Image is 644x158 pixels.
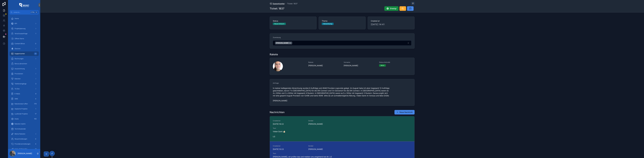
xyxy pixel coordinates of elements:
a: Raketen [10,76,39,81]
div: Neue Antwort [274,23,284,25]
span: [PERSON_NAME] [308,123,323,125]
span: Anfrage [273,82,279,84]
a: Auszeichnung1 [10,66,39,71]
a: Rakete[PERSON_NAME]Vorname[PERSON_NAME]Status AktivitätAktiv [270,58,414,75]
button: Erledigt [384,6,398,11]
span: Projektplanung [15,28,25,30]
span: Home [15,18,19,20]
span: Erledigt [390,7,396,10]
div: 9 [34,92,37,95]
span: Text [273,152,411,154]
span: Sender [308,120,341,122]
span: Bonus abrechnen [15,63,27,65]
a: Home [10,16,39,21]
span: Content Börse [15,43,25,45]
span: [PERSON_NAME] [344,64,376,67]
span: Raketenstart offen [15,103,28,105]
div: 0 [34,137,37,140]
span: Terminkalender [15,128,26,130]
span: Provideranmeldungen [15,143,30,145]
button: Neue Nachricht [394,110,415,114]
a: Laufende Projekte17 [10,112,39,116]
span: In meiner beiliegenden Abrechnung wurden 6 Aufträge und 494€ Provision zugrunde gelegt. Im August... [273,87,411,102]
a: Neuanmeldungen0 [10,137,39,141]
a: Content Börse0 [10,41,39,46]
a: E-Mails9 [10,92,39,96]
a: Provideranmeldungen4 [10,142,39,146]
span: Telefoneingänge [15,83,26,85]
a: Offene Starts [10,36,39,41]
span: KPI [15,23,17,25]
div: 179 [33,102,37,105]
span: Vorschussanfrage [15,33,27,35]
span: Status [273,20,313,22]
span: [DATE] 14:41 [371,23,411,26]
span: Created at [371,20,411,22]
a: Meine Raketen [10,132,39,136]
div: 30 [34,52,37,55]
a: Terminkalender [10,127,39,131]
span: [DATE] 10:23 [273,148,305,150]
a: Deals193 [10,117,39,121]
span: Status Aktivität [379,61,412,63]
span: Sender [308,145,341,147]
span: Supportcenter [273,2,285,5]
a: Bonus abrechnen [10,61,39,66]
div: 0 [34,42,37,45]
div: scrollable content [8,15,40,149]
img: App logo [19,3,29,7]
div: 1 [34,67,37,70]
span: Text [273,127,411,129]
a: Ticket: 1837 [287,2,297,5]
div: 1 [34,107,37,110]
a: Rechnungen [10,56,39,61]
a: KPI [10,21,39,26]
span: Created at [273,145,305,147]
span: [PERSON_NAME] [308,148,323,150]
span: [PERSON_NAME], wir prüfen das und melden uns umgehend bei dir. LG [273,155,411,158]
div: 3 [34,82,37,85]
a: Vorschussanfrage1 [10,31,39,36]
a: Provisionen [10,71,39,76]
span: Zuweisung [273,36,281,38]
span: K [35,11,37,13]
a: Raketen inaktiv [10,122,39,126]
span: Raketen [15,78,21,80]
div: 17 [34,112,37,115]
button: Jump to...CtrlK [10,10,39,15]
span: Neuanmeldungen [15,138,27,140]
span: Sales-ID Provider [15,148,27,150]
h1: Rakete [270,53,278,56]
a: Supportcenter [270,2,285,5]
span: Created at [273,120,305,122]
span: Laufende Projekte [15,113,28,115]
h1: Ticket: 1837 [270,7,284,10]
a: Glocken [10,46,39,51]
span: Rakete [308,61,341,63]
span: [PERSON_NAME] [308,64,341,67]
span: [PERSON_NAME] [276,42,289,44]
a: Projektplanung [10,26,39,31]
span: E-Mails [15,93,20,95]
a: Telefoneingänge3 [10,82,39,86]
div: Abrechnung [323,23,332,25]
span: Rechnungen [15,58,24,60]
a: To Dos [10,87,39,91]
span: [DATE] 16:22 [273,123,305,125]
a: Raketenstart offen179 [10,102,39,106]
span: Meine Raketen [15,133,25,135]
span: Vorname [344,61,376,63]
div: 1 [34,32,37,35]
span: Provisionen [15,73,23,75]
p: [PERSON_NAME] [18,152,32,155]
button: Unselect 21 [275,42,292,44]
span: Thema [322,20,362,22]
span: Auszeichnung [15,68,25,70]
span: Vielen Dank 👍🏻 LG [273,130,411,138]
div: 4 [34,142,37,145]
span: Geplante Projekte [15,108,27,110]
span: Supportcenter [15,53,25,55]
span: Jump to... [13,11,29,13]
